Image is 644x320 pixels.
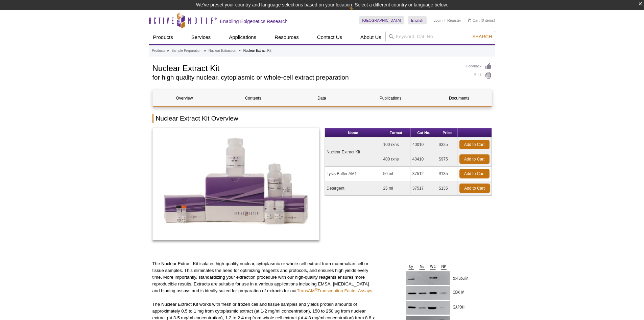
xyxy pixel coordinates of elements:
th: Cat No. [411,128,437,137]
a: About Us [356,31,385,44]
a: Sample Preparation [171,48,201,54]
td: $325 [437,137,458,152]
a: Cart [468,18,480,23]
td: 37517 [411,181,437,196]
li: » [204,49,206,52]
sup: ® [315,287,317,291]
a: [GEOGRAPHIC_DATA] [359,16,405,24]
a: Feedback [467,63,492,70]
td: $975 [437,152,458,167]
img: Nuclear Extract Kit [152,128,320,240]
a: Register [447,18,461,23]
td: Lysis Buffer AM1 [325,167,381,181]
a: Services [187,31,215,44]
a: Resources [270,31,303,44]
img: Your Cart [468,18,471,22]
td: Detergent [325,181,381,196]
td: 100 rxns [381,137,410,152]
td: 40010 [411,137,437,152]
li: » [239,49,241,52]
a: Contents [221,90,285,106]
td: Nuclear Extract Kit [325,137,381,167]
a: Publications [359,90,422,106]
span: Search [472,34,492,39]
h2: Nuclear Extract Kit Overview [152,114,492,123]
img: Change Here [349,5,367,21]
th: Name [325,128,381,137]
a: Add to Cart [459,169,490,178]
a: Documents [427,90,491,106]
a: Nuclear Extraction [209,48,236,54]
input: Keyword, Cat. No. [385,31,495,42]
h2: for high quality nuclear, cytoplasmic or whole-cell extract preparation [152,74,460,81]
a: Add to Cart [459,140,490,149]
a: Contact Us [313,31,346,44]
li: Nuclear Extract Kit [243,49,271,52]
a: Overview [153,90,216,106]
td: 40410 [411,152,437,167]
a: Products [152,48,165,54]
a: Data [290,90,354,106]
button: Search [470,34,494,40]
li: (0 items) [468,16,495,24]
td: 37512 [411,167,437,181]
a: Products [149,31,177,44]
th: Price [437,128,458,137]
td: 25 ml [381,181,410,196]
li: » [167,49,169,52]
h2: Enabling Epigenetics Research [220,18,288,24]
td: 400 rxns [381,152,410,167]
h1: Nuclear Extract Kit [152,63,460,73]
a: English [408,16,427,24]
a: Add to Cart [459,184,490,193]
a: TransAM®Transcription Factor Assays [297,288,372,293]
a: Applications [225,31,260,44]
a: Login [433,18,443,23]
a: Add to Cart [459,154,490,164]
td: $135 [437,181,458,196]
p: The Nuclear Extract Kit isolates high-quality nuclear, cytoplasmic or whole-cell extract from mam... [152,260,375,294]
td: $135 [437,167,458,181]
th: Format [381,128,410,137]
li: | [445,16,446,24]
td: 50 ml [381,167,410,181]
a: Print [467,72,492,79]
